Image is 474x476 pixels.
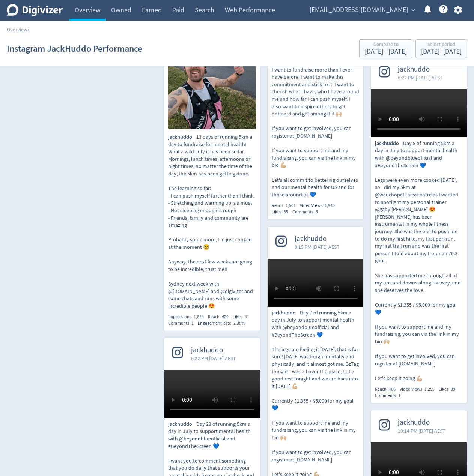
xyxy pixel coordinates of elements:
[365,42,407,48] div: Compare to
[191,320,194,326] span: 1
[191,346,236,355] span: jackhuddo
[233,320,245,326] span: 2.30%
[272,309,300,317] span: jackhuddo
[7,37,142,61] h1: Instagram JackHuddo Performance
[375,140,403,147] span: jackhuddo
[400,386,439,392] div: Video Views
[292,209,322,215] div: Comments
[27,26,29,33] span: /
[286,202,296,208] span: 1,501
[365,48,407,55] div: [DATE] - [DATE]
[375,392,405,399] div: Comments
[168,314,208,320] div: Impressions
[421,42,462,48] div: Select period
[272,209,292,215] div: Likes
[164,6,260,326] a: jackhuddo12:33 PM [DATE] AEST13 days of running 5km a day to fundraise for mental health! What a ...
[168,320,198,326] div: Comments
[398,418,445,427] span: jackhuddo
[359,39,412,58] button: Compare to[DATE] - [DATE]
[245,314,249,320] span: 41
[310,4,408,16] span: [EMAIL_ADDRESS][DOMAIN_NAME]
[168,42,256,129] img: 13 days of running 5km a day to fundraise for mental health! What a wild July it has been so far....
[307,4,417,16] button: [EMAIL_ADDRESS][DOMAIN_NAME]
[168,133,196,141] span: jackhuddo
[316,209,318,215] span: 5
[410,7,417,13] span: expand_more
[300,202,339,209] div: Video Views
[191,355,236,362] span: 6:22 PM [DATE] AEST
[415,39,467,58] button: Select period[DATE]- [DATE]
[198,320,249,326] div: Engagement Rate
[272,30,360,199] p: Day 1 of running 5km a day in July to support mental health with @beyondblueofficial and #beyondt...
[272,202,300,209] div: Reach
[194,314,204,320] span: 1,824
[295,235,340,243] span: jackhuddo
[284,209,288,215] span: 35
[451,386,455,392] span: 39
[208,314,233,320] div: Reach
[424,386,435,392] span: 1,259
[371,57,467,399] a: jackhuddo6:22 PM [DATE] AESTjackhuddoDay 8 of running 5km a day in July to support mental health ...
[295,243,340,251] span: 8:15 PM [DATE] AEST
[375,140,463,382] p: Day 8 of running 5km a day in July to support mental health with @beyondblueofficial and #BeyondT...
[222,314,229,320] span: 429
[421,48,462,55] div: [DATE] - [DATE]
[389,386,396,392] span: 766
[7,26,27,33] a: Overview
[375,386,400,392] div: Reach
[233,314,253,320] div: Likes
[325,202,335,208] span: 1,940
[398,74,443,81] span: 6:22 PM [DATE] AEST
[398,427,445,434] span: 10:14 PM [DATE] AEST
[168,133,256,310] p: 13 days of running 5km a day to fundraise for mental health! What a wild July it has been so far....
[398,392,400,398] span: 1
[398,65,443,74] span: jackhuddo
[439,386,459,392] div: Likes
[168,421,196,428] span: jackhuddo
